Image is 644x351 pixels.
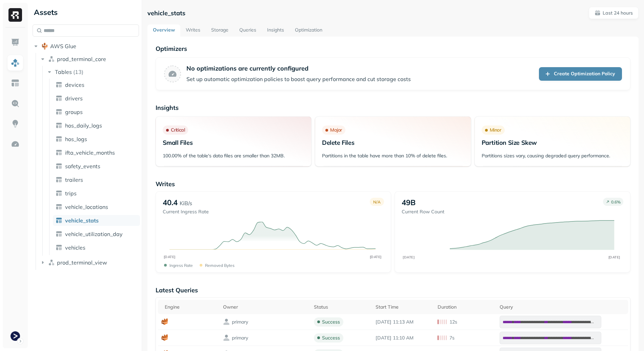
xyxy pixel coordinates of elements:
div: Query [500,304,625,310]
tspan: [DATE] [369,255,381,259]
div: Start Time [376,304,431,310]
img: Insights [11,119,20,128]
img: table [56,136,62,142]
p: Minor [490,127,501,133]
a: trips [53,188,140,199]
p: Delete Files [322,139,464,147]
p: primary [232,319,248,325]
img: namespace [48,259,55,266]
p: Current Row Count [402,209,444,215]
img: table [56,231,62,237]
a: hos_daily_logs [53,120,140,131]
div: Engine [165,304,217,310]
p: KiB/s [180,199,192,207]
button: Last 24 hours [589,7,639,19]
div: Owner [223,304,307,310]
img: Optimization [11,140,20,149]
img: owner [223,318,230,325]
a: vehicle_utilization_day [53,229,140,239]
p: Last 24 hours [603,10,633,16]
p: N/A [373,199,381,204]
img: Query Explorer [11,99,20,108]
span: AWS Glue [50,43,76,50]
p: Ingress Rate [169,263,193,268]
img: owner [223,334,230,341]
span: drivers [65,95,83,102]
p: Removed bytes [205,263,235,268]
div: Status [314,304,369,310]
p: Partition Size Skew [482,139,623,147]
span: trips [65,190,77,197]
img: table [56,203,62,210]
img: table [56,244,62,251]
a: Storage [206,24,234,37]
a: vehicles [53,242,140,253]
p: Major [330,127,342,133]
img: table [56,190,62,197]
p: No optimizations are currently configured [186,64,411,72]
tspan: [DATE] [163,255,175,259]
img: table [56,176,62,183]
img: table [56,163,62,170]
a: drivers [53,93,140,104]
img: Asset Explorer [11,79,20,87]
img: Assets [11,58,20,67]
a: safety_events [53,161,140,172]
span: devices [65,81,84,88]
span: hos_logs [65,136,87,142]
p: 100.00% of the table's data files are smaller than 32MB. [163,153,304,159]
tspan: [DATE] [403,255,415,259]
span: prod_terminal_view [57,259,107,266]
img: table [56,109,62,115]
img: table [56,81,62,88]
p: Partitions sizes vary, causing degraded query performance. [482,153,623,159]
p: Optimizers [156,45,630,53]
a: Overview [147,24,180,37]
span: safety_events [65,163,100,170]
a: vehicle_stats [53,215,140,226]
span: trailers [65,176,83,183]
a: Queries [234,24,262,37]
img: table [56,95,62,102]
p: 49B [402,198,416,207]
a: groups [53,106,140,117]
span: Tables [55,69,72,75]
p: Insights [156,104,630,112]
p: 12s [449,319,457,325]
p: 7s [449,335,455,341]
img: root [41,43,48,50]
a: hos_logs [53,134,140,144]
span: groups [65,109,83,115]
button: AWS Glue [33,41,139,52]
img: table [56,122,62,129]
p: Critical [171,127,185,133]
span: ifta_vehicle_months [65,149,115,156]
img: Terminal [11,331,20,341]
p: Small Files [163,139,304,147]
p: Aug 22, 2025 11:10 AM [376,335,431,341]
span: vehicle_stats [65,217,99,224]
p: Set up automatic optimization policies to boost query performance and cut storage costs [186,75,411,83]
p: success [322,335,340,341]
button: prod_terminal_core [39,54,139,64]
a: vehicle_locations [53,201,140,212]
img: table [56,217,62,224]
div: Assets [33,7,139,18]
p: Aug 22, 2025 11:13 AM [376,319,431,325]
a: devices [53,79,140,90]
span: hos_daily_logs [65,122,102,129]
a: Insights [262,24,289,37]
p: 0.6 % [611,199,621,204]
div: Duration [438,304,493,310]
img: Ryft [8,8,22,22]
p: primary [232,335,248,341]
img: table [56,149,62,156]
a: ifta_vehicle_months [53,147,140,158]
span: prod_terminal_core [57,56,106,62]
p: ( 13 ) [73,69,83,75]
button: prod_terminal_view [39,257,139,268]
span: vehicle_locations [65,203,108,210]
p: success [322,319,340,325]
img: Dashboard [11,38,20,47]
span: vehicle_utilization_day [65,231,123,237]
